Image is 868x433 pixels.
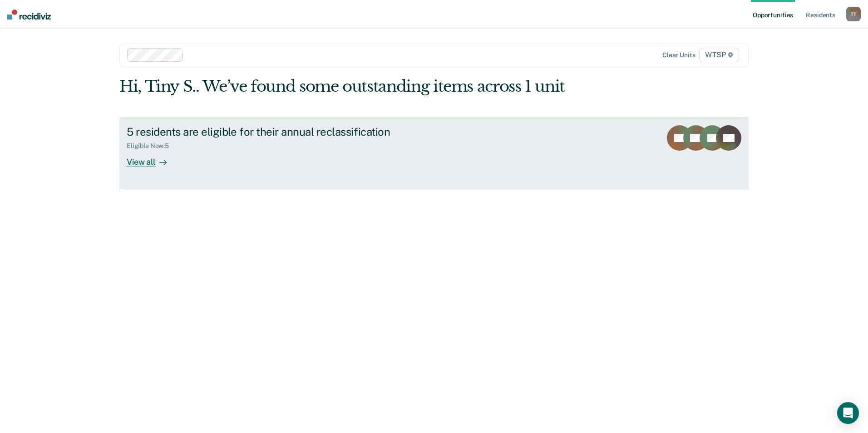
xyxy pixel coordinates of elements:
[127,125,445,138] div: 5 residents are eligible for their annual reclassification
[119,77,623,96] div: Hi, Tiny S.. We’ve found some outstanding items across 1 unit
[846,7,861,21] div: T T
[119,118,749,189] a: 5 residents are eligible for their annual reclassificationEligible Now:5View all
[699,48,739,62] span: WTSP
[127,142,176,150] div: Eligible Now : 5
[846,7,861,21] button: TT
[7,10,51,20] img: Recidiviz
[662,51,695,59] div: Clear units
[127,149,178,167] div: View all
[837,402,859,424] div: Open Intercom Messenger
